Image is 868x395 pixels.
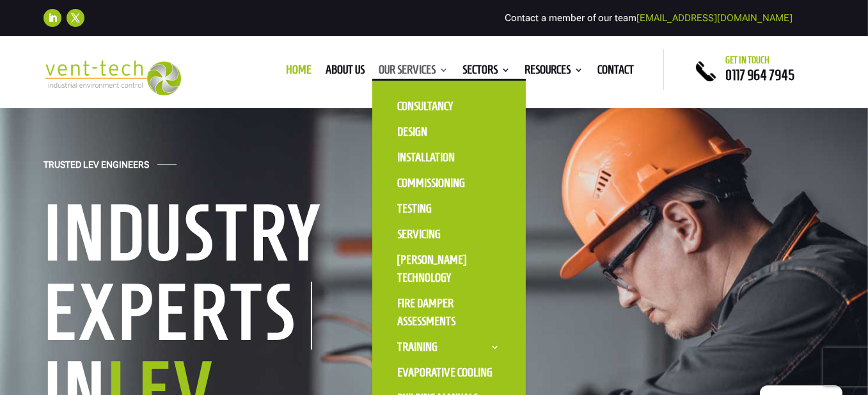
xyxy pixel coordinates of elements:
[287,65,312,79] a: Home
[379,65,449,79] a: Our Services
[385,222,513,247] a: Servicing
[43,159,149,177] h4: Trusted LEV Engineers
[598,65,635,79] a: Contact
[385,145,513,170] a: Installation
[385,360,513,385] a: Evaporative Cooling
[725,55,769,65] span: Get in touch
[725,67,794,83] a: 0117 964 7945
[525,65,584,79] a: Resources
[385,196,513,222] a: Testing
[385,119,513,145] a: Design
[385,93,513,119] a: Consultancy
[43,60,181,95] img: 2023-09-27T08_35_16.549ZVENT-TECH---Clear-background
[43,193,440,280] h1: Industry
[385,247,513,291] a: [PERSON_NAME] Technology
[463,65,511,79] a: Sectors
[43,282,312,350] h1: Experts
[385,334,513,360] a: Training
[385,291,513,334] a: Fire Damper Assessments
[385,170,513,196] a: Commissioning
[43,9,61,27] a: Follow on LinkedIn
[505,12,793,24] span: Contact a member of our team
[637,12,793,24] a: [EMAIL_ADDRESS][DOMAIN_NAME]
[67,9,84,27] a: Follow on X
[326,65,365,79] a: About us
